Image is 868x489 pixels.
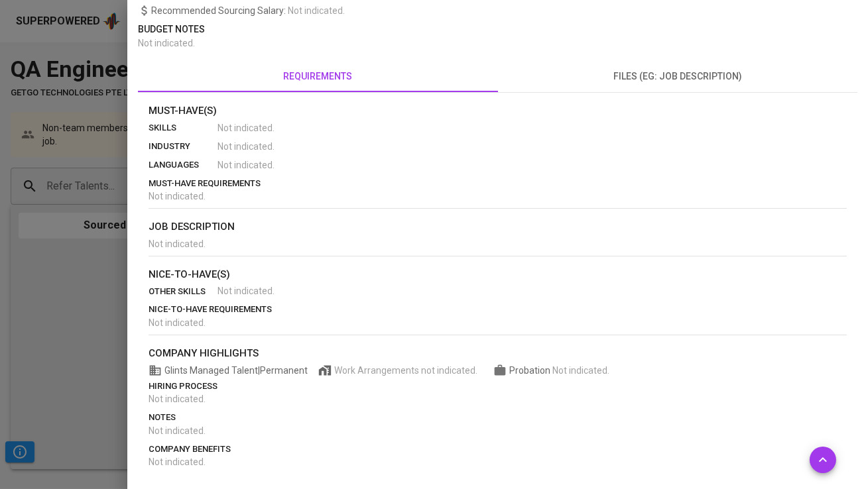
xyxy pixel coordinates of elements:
[149,267,847,282] p: nice-to-have(s)
[149,317,206,328] span: Not indicated .
[149,303,847,316] p: nice-to-have requirements
[151,5,288,16] span: Recommended Sourcing Salary :
[149,191,206,201] span: Not indicated .
[149,285,217,298] p: other skills
[149,394,206,404] span: Not indicated .
[217,121,275,135] span: Not indicated .
[217,140,275,153] span: Not indicated .
[288,5,345,16] span: Not indicated .
[149,457,206,467] span: Not indicated .
[149,443,847,456] p: company benefits
[149,121,217,135] p: skills
[149,346,847,361] p: company highlights
[149,380,847,393] p: hiring process
[149,140,217,153] p: industry
[509,365,552,376] span: Probation
[149,103,847,119] p: Must-Have(s)
[334,364,477,377] span: Work Arrangements not indicated.
[149,177,847,190] p: must-have requirements
[552,365,609,376] span: Not indicated .
[149,425,206,436] span: Not indicated .
[149,158,217,172] p: languages
[217,158,275,172] span: Not indicated .
[149,411,847,424] p: notes
[506,68,850,85] span: files (eg: job description)
[138,23,857,36] p: Budget Notes
[146,68,490,85] span: requirements
[138,38,195,48] span: Not indicated .
[149,364,308,377] span: Glints Managed Talent | Permanent
[149,239,206,249] span: Not indicated .
[149,219,847,235] p: job description
[217,284,275,298] span: Not indicated .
